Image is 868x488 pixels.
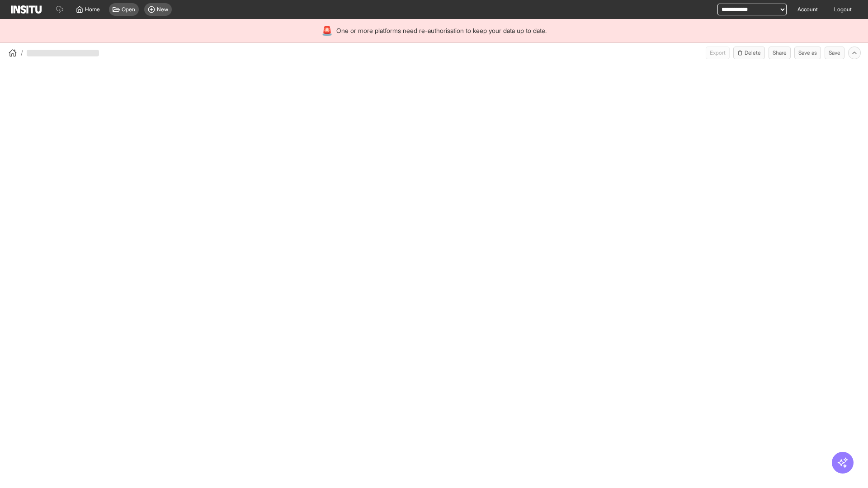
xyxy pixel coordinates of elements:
[706,47,730,59] span: Can currently only export from Insights reports.
[769,47,791,59] button: Share
[7,47,23,58] button: /
[85,6,100,13] span: Home
[122,6,135,13] span: Open
[794,47,821,59] button: Save as
[157,6,168,13] span: New
[733,47,765,59] button: Delete
[21,48,23,57] span: /
[11,5,42,14] img: Logo
[321,24,333,37] div: 🚨
[706,47,730,59] button: Export
[825,47,844,59] button: Save
[336,26,547,35] span: One or more platforms need re-authorisation to keep your data up to date.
